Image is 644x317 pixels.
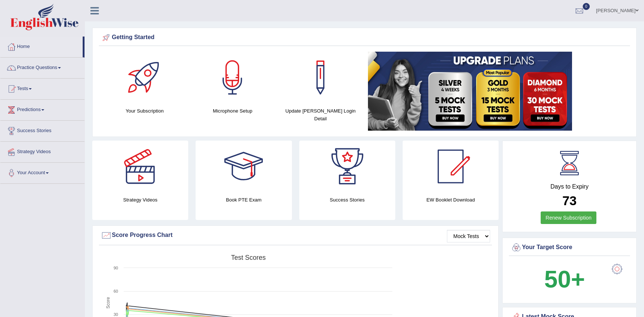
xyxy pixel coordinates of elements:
a: Tests [0,79,85,97]
a: Home [0,37,83,55]
text: 30 [114,312,118,317]
text: 60 [114,289,118,293]
h4: Update [PERSON_NAME] Login Detail [280,107,361,123]
h4: Your Subscription [104,107,185,115]
h4: Book PTE Exam [196,196,292,204]
text: 90 [114,266,118,270]
a: Success Stories [0,121,85,139]
b: 73 [562,193,577,208]
h4: Strategy Videos [92,196,188,204]
a: Predictions [0,100,85,118]
tspan: Score [106,297,111,309]
a: Practice Questions [0,58,85,76]
a: Strategy Videos [0,142,85,160]
img: small5.jpg [368,52,572,131]
h4: Success Stories [299,196,395,204]
tspan: Test scores [231,254,266,261]
div: Score Progress Chart [101,230,490,241]
a: Renew Subscription [541,211,596,224]
span: 0 [583,3,590,10]
h4: EW Booklet Download [403,196,499,204]
h4: Days to Expiry [511,183,628,190]
h4: Microphone Setup [192,107,273,115]
div: Your Target Score [511,242,628,253]
div: Getting Started [101,32,628,43]
b: 50+ [544,266,585,293]
a: Your Account [0,163,85,181]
